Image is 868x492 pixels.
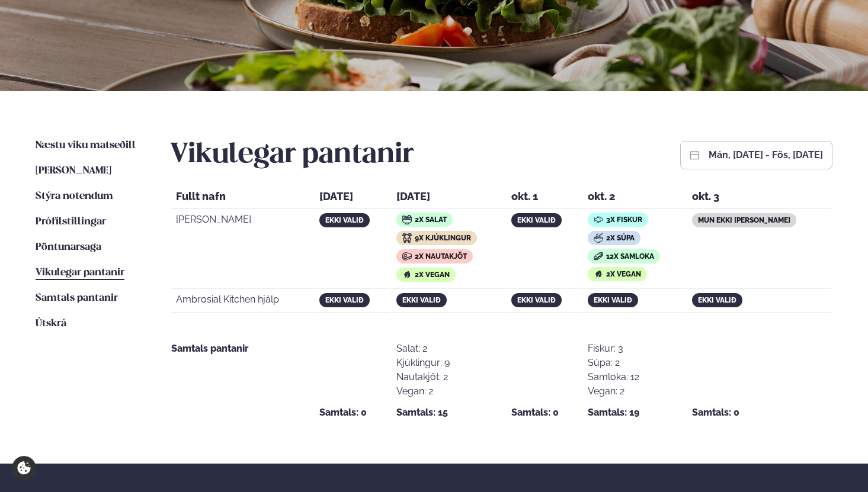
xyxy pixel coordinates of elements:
[36,166,111,176] span: [PERSON_NAME]
[606,216,642,224] span: 3x Fiskur
[402,296,441,304] span: ekki valið
[171,343,248,354] strong: Samtals pantanir
[687,187,831,209] th: okt. 3
[12,456,36,480] a: Cookie settings
[594,215,603,224] img: icon img
[325,296,364,304] span: ekki valið
[396,406,448,420] strong: Samtals: 15
[588,356,639,370] div: Súpa: 2
[402,270,412,279] img: icon img
[415,252,467,261] span: 2x Nautakjöt
[517,216,556,224] span: ekki valið
[36,293,118,303] span: Samtals pantanir
[698,216,790,224] span: mun ekki [PERSON_NAME]
[171,290,313,313] td: Ambrosial Kitchen hjálp
[396,384,450,398] div: Vegan: 2
[415,271,450,279] span: 2x Vegan
[36,139,136,153] a: Næstu viku matseðill
[415,216,447,224] span: 2x Salat
[588,370,639,384] div: Samloka: 12
[396,370,450,384] div: Nautakjöt: 2
[36,291,118,306] a: Samtals pantanir
[171,187,313,209] th: Fullt nafn
[692,406,739,420] strong: Samtals: 0
[517,296,556,304] span: ekki valið
[588,342,639,356] div: Fiskur: 3
[588,406,639,420] strong: Samtals: 19
[511,406,559,420] strong: Samtals: 0
[315,187,390,209] th: [DATE]
[36,242,101,252] span: Pöntunarsaga
[36,268,124,278] span: Vikulegar pantanir
[392,187,505,209] th: [DATE]
[594,233,603,243] img: icon img
[36,240,101,255] a: Pöntunarsaga
[583,187,686,209] th: okt. 2
[402,252,412,261] img: icon img
[594,296,632,304] span: ekki valið
[36,215,106,229] a: Prófílstillingar
[36,319,66,329] span: Útskrá
[36,189,113,204] a: Stýra notendum
[698,296,736,304] span: ekki valið
[507,187,582,209] th: okt. 1
[170,139,414,172] h2: Vikulegar pantanir
[325,216,364,224] span: ekki valið
[588,384,639,398] div: Vegan: 2
[171,210,313,289] td: [PERSON_NAME]
[402,233,412,243] img: icon img
[36,266,124,280] a: Vikulegar pantanir
[36,191,113,201] span: Stýra notendum
[606,234,635,242] span: 2x Súpa
[709,150,823,160] button: mán, [DATE] - fös, [DATE]
[319,406,367,420] strong: Samtals: 0
[36,164,111,178] a: [PERSON_NAME]
[396,342,450,356] div: Salat: 2
[606,252,654,261] span: 12x Samloka
[415,234,471,242] span: 9x Kjúklingur
[402,215,412,224] img: icon img
[594,252,603,261] img: icon img
[606,270,641,278] span: 2x Vegan
[396,356,450,370] div: Kjúklingur: 9
[36,317,66,331] a: Útskrá
[594,269,603,279] img: icon img
[36,217,106,227] span: Prófílstillingar
[36,140,136,150] span: Næstu viku matseðill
